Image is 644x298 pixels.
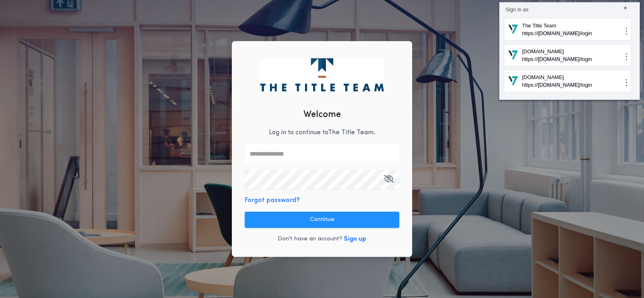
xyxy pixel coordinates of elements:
p: Don't have an account? [278,235,342,243]
button: Sign up [344,234,366,244]
button: Forgot password? [245,196,300,205]
img: logo [260,58,384,91]
button: Continue [245,212,399,228]
p: Log in to continue to The Title Team . [269,128,375,138]
h2: Welcome [303,108,341,121]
